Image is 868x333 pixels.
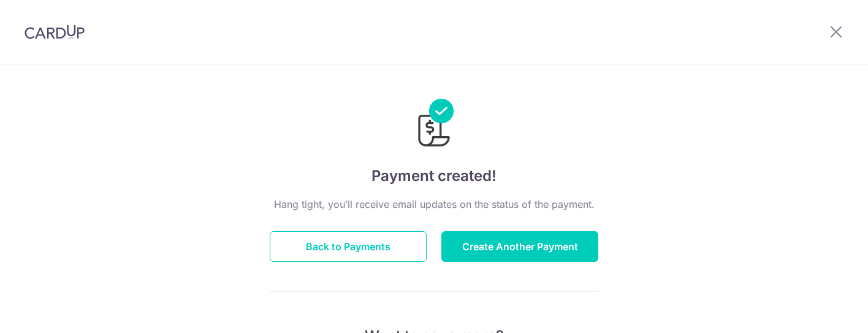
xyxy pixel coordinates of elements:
[270,231,427,262] button: Back to Payments
[25,25,85,39] img: CardUp
[441,231,598,262] button: Create Another Payment
[414,99,454,150] img: Payments
[270,197,598,212] p: Hang tight, you’ll receive email updates on the status of the payment.
[270,165,598,187] h4: Payment created!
